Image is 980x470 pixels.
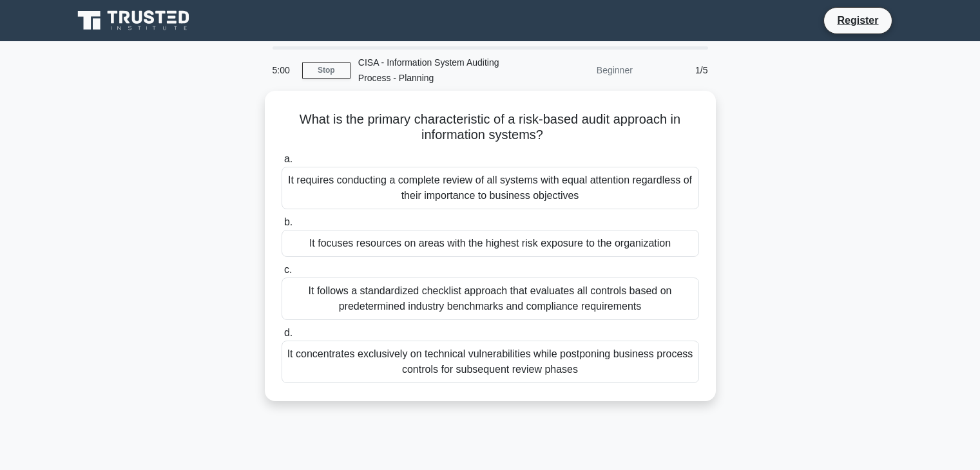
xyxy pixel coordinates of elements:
a: Register [829,12,886,28]
div: It follows a standardized checklist approach that evaluates all controls based on predetermined i... [282,277,699,320]
div: 5:00 [265,57,302,83]
div: CISA - Information System Auditing Process - Planning [351,50,528,91]
span: a. [284,153,293,164]
div: It focuses resources on areas with the highest risk exposure to the organization [282,230,699,257]
div: Beginner [528,57,640,83]
span: b. [284,216,293,227]
span: d. [284,327,293,338]
div: It concentrates exclusively on technical vulnerabilities while postponing business process contro... [282,341,699,383]
a: Stop [302,62,351,79]
span: c. [284,264,292,275]
div: It requires conducting a complete review of all systems with equal attention regardless of their ... [282,167,699,209]
div: 1/5 [640,57,716,83]
h5: What is the primary characteristic of a risk-based audit approach in information systems? [280,111,700,144]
